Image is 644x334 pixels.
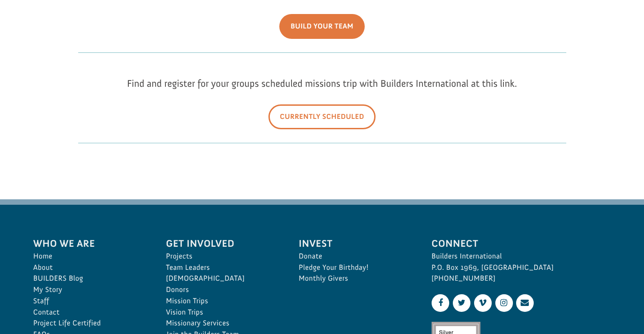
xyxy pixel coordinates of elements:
span: Invest [299,236,412,251]
a: Contact Us [516,294,534,312]
span: Columbia , [GEOGRAPHIC_DATA] [24,36,102,42]
a: BUILDERS Blog [33,273,146,284]
a: Missionary Services [166,318,279,329]
a: My Story [33,284,146,296]
strong: Builders International [21,28,76,34]
a: Monthly Givers [299,273,412,284]
img: US.png [16,36,23,42]
a: Projects [166,251,279,262]
a: Instagram [495,294,513,312]
a: Team Leaders [166,262,279,273]
a: Build Your Team [279,14,365,39]
span: Connect [432,236,611,251]
a: [DEMOGRAPHIC_DATA] [166,273,279,284]
a: Project Life Certified [33,318,146,329]
a: Home [33,251,146,262]
span: Find and register for your groups scheduled missions trip with Builders International at this link. [127,77,517,89]
a: Mission Trips [166,296,279,307]
a: Contact [33,307,146,318]
span: Who We Are [33,236,146,251]
div: to [16,28,124,34]
a: Donors [166,284,279,296]
button: Donate [128,18,168,34]
a: Twitter [453,294,470,312]
div: [PERSON_NAME] & [PERSON_NAME] donated $100 [16,9,124,27]
a: Vimeo [474,294,492,312]
a: About [33,262,146,273]
p: Builders International P.O. Box 1969, [GEOGRAPHIC_DATA] [PHONE_NUMBER] [432,251,611,284]
a: Currently Scheduled [268,104,376,129]
a: Pledge Your Birthday! [299,262,412,273]
a: Facebook [432,294,449,312]
a: Vision Trips [166,307,279,318]
a: Donate [299,251,412,262]
a: Staff [33,296,146,307]
span: Get Involved [166,236,279,251]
